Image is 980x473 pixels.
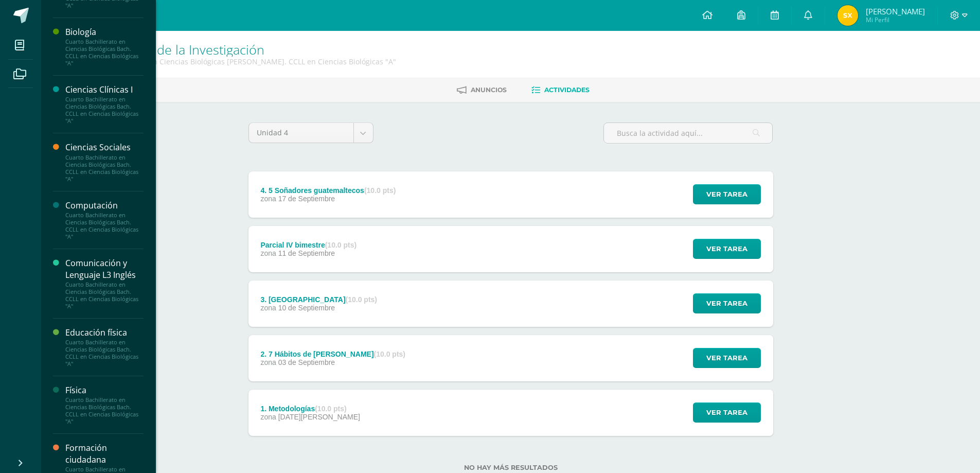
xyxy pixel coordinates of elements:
a: FísicaCuarto Bachillerato en Ciencias Biológicas Bach. CCLL en Ciencias Biológicas "A" [65,384,144,425]
span: zona [260,358,276,366]
button: Ver tarea [693,184,761,204]
span: Ver tarea [706,185,747,204]
span: [DATE][PERSON_NAME] [278,413,360,421]
div: Cuarto Bachillerato en Ciencias Biológicas Bach. CCLL en Ciencias Biológicas "A" [65,212,144,240]
strong: (10.0 pts) [374,350,405,358]
div: Cuarto Bachillerato en Ciencias Biológicas Bach. CCLL en Ciencias Biológicas "A" [65,96,144,125]
span: Ver tarea [706,348,747,367]
a: Metodología de la Investigación [80,41,264,58]
a: Ciencias SocialesCuarto Bachillerato en Ciencias Biológicas Bach. CCLL en Ciencias Biológicas "A" [65,142,144,182]
div: Educación física [65,327,144,339]
div: Comunicación y Lenguaje L3 Inglés [65,257,144,281]
span: Mi Perfil [866,15,925,24]
button: Ver tarea [693,348,761,368]
div: 4. 5 Soñadores guatemaltecos [260,186,396,195]
span: Unidad 4 [257,123,346,143]
input: Busca la actividad aquí... [604,123,772,143]
div: 1. Metodologías [260,405,360,413]
span: zona [260,195,276,203]
span: Anuncios [471,86,507,94]
div: 2. 7 Hábitos de [PERSON_NAME] [260,350,405,358]
div: Cuarto Bachillerato en Ciencias Biológicas Bach. CCLL en Ciencias Biológicas 'A' [80,57,396,66]
a: BiologíaCuarto Bachillerato en Ciencias Biológicas Bach. CCLL en Ciencias Biológicas "A" [65,26,144,67]
strong: (10.0 pts) [364,186,396,195]
div: Ciencias Sociales [65,142,144,153]
div: Cuarto Bachillerato en Ciencias Biológicas Bach. CCLL en Ciencias Biológicas "A" [65,339,144,367]
a: Educación físicaCuarto Bachillerato en Ciencias Biológicas Bach. CCLL en Ciencias Biológicas "A" [65,327,144,367]
a: Comunicación y Lenguaje L3 InglésCuarto Bachillerato en Ciencias Biológicas Bach. CCLL en Ciencia... [65,257,144,310]
span: 10 de Septiembre [278,304,335,312]
div: Parcial IV bimestre [260,241,357,249]
div: Cuarto Bachillerato en Ciencias Biológicas Bach. CCLL en Ciencias Biológicas "A" [65,281,144,310]
div: Cuarto Bachillerato en Ciencias Biológicas Bach. CCLL en Ciencias Biológicas "A" [65,38,144,67]
div: Cuarto Bachillerato en Ciencias Biológicas Bach. CCLL en Ciencias Biológicas "A" [65,396,144,425]
a: Actividades [531,82,590,98]
span: 17 de Septiembre [278,195,335,203]
img: 898483df6760928559f977650479a82e.png [838,5,858,26]
span: [PERSON_NAME] [866,6,925,16]
div: Cuarto Bachillerato en Ciencias Biológicas Bach. CCLL en Ciencias Biológicas "A" [65,154,144,183]
div: Formación ciudadana [65,442,144,466]
button: Ver tarea [693,239,761,259]
div: 3. [GEOGRAPHIC_DATA] [260,295,377,304]
button: Ver tarea [693,293,761,313]
div: Física [65,384,144,396]
a: Ciencias Clínicas ICuarto Bachillerato en Ciencias Biológicas Bach. CCLL en Ciencias Biológicas "A" [65,84,144,125]
span: 03 de Septiembre [278,358,335,366]
span: 11 de Septiembre [278,249,335,257]
span: zona [260,413,276,421]
div: Ciencias Clínicas I [65,84,144,96]
strong: (10.0 pts) [325,241,357,249]
span: Ver tarea [706,294,747,313]
h1: Metodología de la Investigación [80,42,396,57]
span: zona [260,249,276,257]
div: Computación [65,200,144,212]
button: Ver tarea [693,402,761,423]
strong: (10.0 pts) [346,295,377,304]
span: Actividades [544,86,590,94]
span: Ver tarea [706,239,747,258]
span: zona [260,304,276,312]
a: ComputaciónCuarto Bachillerato en Ciencias Biológicas Bach. CCLL en Ciencias Biológicas "A" [65,200,144,240]
label: No hay más resultados [248,464,773,471]
strong: (10.0 pts) [315,405,346,413]
span: Ver tarea [706,403,747,422]
div: Biología [65,26,144,38]
a: Anuncios [457,82,507,98]
a: Unidad 4 [249,123,373,143]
